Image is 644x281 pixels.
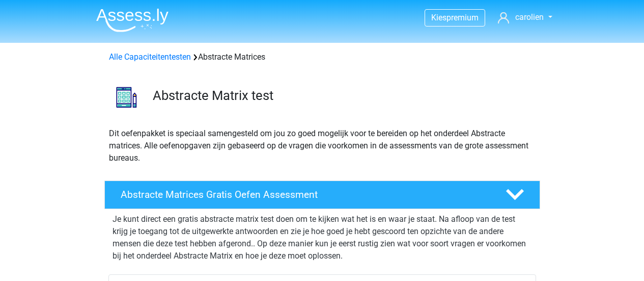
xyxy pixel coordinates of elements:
img: abstracte matrices [105,75,148,119]
span: carolien [515,12,544,22]
img: Assessly [96,8,169,32]
a: Kiespremium [425,11,485,24]
a: carolien [494,11,556,23]
h4: Abstracte Matrices Gratis Oefen Assessment [121,189,489,200]
p: Dit oefenpakket is speciaal samengesteld om jou zo goed mogelijk voor te bereiden op het onderdee... [109,127,536,164]
p: Je kunt direct een gratis abstracte matrix test doen om te kijken wat het is en waar je staat. Na... [113,213,532,262]
div: Abstracte Matrices [105,51,540,63]
span: premium [446,13,479,22]
span: Kies [431,13,446,22]
a: Alle Capaciteitentesten [109,52,191,62]
h3: Abstracte Matrix test [153,88,532,104]
a: Abstracte Matrices Gratis Oefen Assessment [100,181,544,209]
